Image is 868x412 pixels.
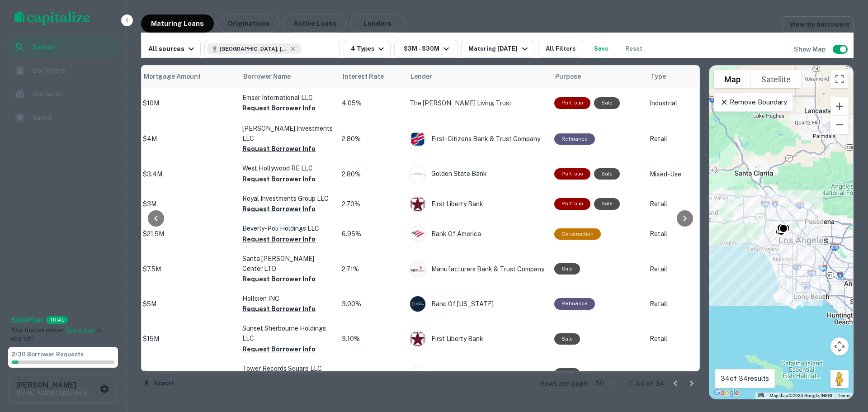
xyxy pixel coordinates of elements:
span: Contacts [33,89,113,99]
span: Map data ©2025 Google, INEGI [769,393,832,398]
p: Industrial [650,98,695,108]
div: Maturing [DATE] [468,43,530,54]
button: Maturing Loans [141,14,214,33]
p: 2.80% [342,169,401,179]
p: Beverly-poli Holdings LLC [242,223,333,233]
button: Show street map [714,70,751,88]
p: Emser International LLC [242,93,333,103]
img: picture [410,131,425,147]
div: This is a portfolio loan with 2 properties [554,168,590,180]
img: capitalize-logo.png [14,11,90,25]
a: Terms [838,393,850,398]
p: Remove Boundary [720,97,787,108]
div: Bank Of America [410,226,545,242]
span: 2 / 30 Borrower Requests [12,351,84,358]
p: [PERSON_NAME] Investments LLC [242,123,333,143]
p: Tower Records Square LLC [242,364,333,374]
div: Woori America Bank [410,366,545,382]
p: Retail [650,134,695,144]
p: 2.70% [342,199,401,209]
img: picture [410,331,425,346]
span: Purpose [555,71,581,82]
button: All Filters [538,40,583,58]
div: This is a portfolio loan with 3 properties [554,97,590,109]
button: Active Loans [283,14,347,33]
div: TRIAL [46,316,68,324]
div: Sale [594,97,620,109]
p: 1–34 of 34 [629,378,665,389]
button: Zoom in [830,97,849,115]
p: Rows per page: [540,378,589,389]
a: View my borrowers [782,16,854,33]
p: Royal Investments Group LLC [242,194,333,204]
p: 4.05% [342,98,401,108]
button: 4 Types [344,40,391,58]
span: Search [33,42,113,52]
div: Manufacturers Bank & Trust Company [410,261,545,277]
p: Mixed-Use [650,169,695,179]
p: 2.80% [342,134,401,144]
span: Borrowers [33,65,113,76]
p: $3.4M [143,169,233,179]
p: $3M [143,199,233,209]
span: Interest Rate [343,71,396,82]
img: picture [410,296,425,312]
p: $7.5M [143,264,233,274]
div: This loan purpose was for construction [554,228,601,240]
div: Golden State Bank [410,166,545,182]
button: Request Borrower Info [242,274,316,284]
p: The [PERSON_NAME] Living Trust [410,98,545,108]
p: $4M [143,134,233,144]
img: picture [410,366,425,382]
p: 34 of 34 results [721,373,769,384]
button: Show satellite imagery [751,70,801,88]
button: Request Borrower Info [242,174,316,185]
div: 0 0 [709,66,853,399]
p: $15M [143,334,233,344]
div: Sale [554,333,580,345]
button: Map camera controls [830,337,849,355]
img: picture [410,226,425,242]
p: West Hollywood RE LLC [242,163,333,173]
p: $19M [143,369,233,379]
div: Sale [594,168,620,180]
p: Retail [650,229,695,239]
div: All sources [148,43,197,54]
h6: [PERSON_NAME] [16,382,98,389]
p: $21.5M [143,229,233,239]
div: This is a portfolio loan with 2 properties [554,198,590,209]
p: Hollcien INC [242,294,333,303]
div: Sale [554,368,580,379]
button: Reset [619,40,648,58]
div: First-citizens Bank & Trust Company [410,131,545,147]
div: Chat Widget [823,340,868,383]
img: picture [410,261,425,277]
button: Request Borrower Info [242,204,316,214]
p: 3.00% [342,299,401,309]
button: Lenders [350,14,405,33]
button: Request Borrower Info [242,103,316,114]
p: $5M [143,299,233,309]
p: Santa [PERSON_NAME] Center LTD [242,254,333,274]
p: Retail [650,264,695,274]
span: Borrower Name [243,71,291,82]
span: Your trial has ended. to upgrade. [11,327,102,342]
button: Toggle fullscreen view [830,70,849,88]
a: Contact us [65,327,94,333]
div: This loan purpose was for refinancing [554,298,595,309]
div: Sale [554,263,580,275]
div: 50 [592,377,615,390]
div: This loan purpose was for refinancing [554,133,595,145]
button: Export [141,377,176,390]
img: Google [712,387,741,399]
span: Saved [33,112,113,123]
p: Sunset Sherbourne Holdings LLC [242,323,333,343]
div: Banc Of [US_STATE] [410,296,545,312]
span: [GEOGRAPHIC_DATA], [GEOGRAPHIC_DATA] [220,45,288,53]
span: Mortgage Amount [144,71,212,82]
strong: Solo Plan [11,316,42,324]
button: Originations [217,14,280,33]
p: 6.95% [342,229,401,239]
p: 2.90% [342,369,401,379]
img: picture [410,196,425,212]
